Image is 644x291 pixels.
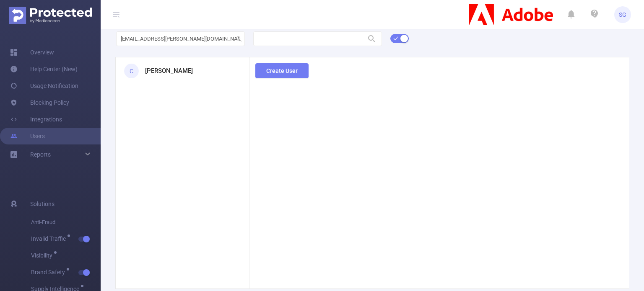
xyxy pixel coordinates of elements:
[31,269,68,275] span: Brand Safety
[145,66,193,76] h3: [PERSON_NAME]
[10,61,78,77] a: Help Center (New)
[236,36,242,42] i: icon: search
[31,252,55,258] span: Visibility
[10,128,45,144] a: Users
[9,7,92,24] img: Protected Media
[10,94,69,111] a: Blocking Policy
[31,214,101,231] span: Anti-Fraud
[30,196,55,212] span: Solutions
[393,36,398,41] i: icon: check
[30,151,51,158] span: Reports
[10,111,62,128] a: Integrations
[619,6,626,23] span: SG
[116,31,245,46] input: Search user...
[130,63,133,80] span: C
[10,44,54,61] a: Overview
[30,146,51,163] a: Reports
[10,77,78,94] a: Usage Notification
[255,63,309,78] button: Create User
[31,236,69,242] span: Invalid Traffic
